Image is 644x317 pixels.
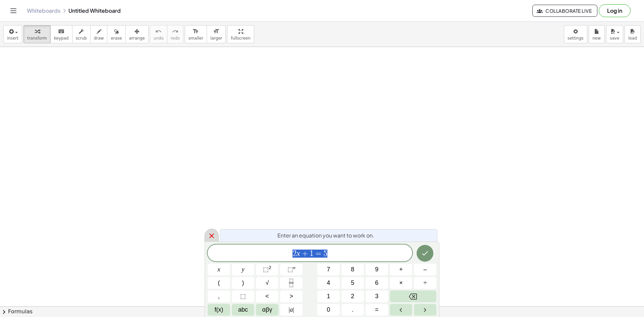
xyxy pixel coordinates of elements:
[210,36,222,41] span: larger
[240,292,246,301] span: ⬚
[218,292,220,301] span: ,
[150,25,167,43] button: undoundo
[289,306,290,313] span: |
[155,28,162,36] i: undo
[185,25,207,43] button: format_sizesmaller
[351,292,354,301] span: 2
[8,5,19,16] button: Toggle navigation
[90,25,108,43] button: draw
[231,36,250,41] span: fullscreen
[341,304,364,316] button: .
[207,25,226,43] button: format_sizelarger
[72,25,91,43] button: scrub
[269,265,271,270] sup: 2
[414,277,436,289] button: Divide
[208,304,230,316] button: Functions
[532,5,597,17] button: Collaborate Live
[277,231,374,240] span: Enter an equation you want to work on.
[218,278,220,287] span: (
[232,277,254,289] button: )
[564,25,587,43] button: settings
[265,292,269,301] span: <
[125,25,149,43] button: arrange
[208,290,230,302] button: ,
[417,245,433,262] button: Done
[50,25,72,43] button: keyboardkeypad
[327,292,330,301] span: 1
[242,278,244,287] span: )
[232,304,254,316] button: Alphabet
[300,250,310,258] span: +
[58,28,64,36] i: keyboard
[414,304,436,316] button: Right arrow
[317,277,340,289] button: 4
[599,4,631,17] button: Log in
[287,266,293,273] span: ⬚
[399,278,403,287] span: ×
[327,278,330,287] span: 4
[390,304,412,316] button: Left arrow
[111,36,122,41] span: erase
[375,292,378,301] span: 3
[262,305,272,314] span: αβγ
[414,264,436,275] button: Minus
[280,304,303,316] button: Absolute value
[27,36,47,41] span: transform
[154,36,164,41] span: undo
[213,28,219,36] i: format_size
[289,305,294,314] span: a
[242,265,245,274] span: y
[366,304,388,316] button: Equals
[266,278,269,287] span: √
[366,277,388,289] button: 6
[215,305,223,314] span: f(x)
[317,264,340,275] button: 7
[232,264,254,275] button: y
[232,290,254,302] button: Placeholder
[94,36,104,41] span: draw
[341,277,364,289] button: 5
[238,305,248,314] span: abc
[129,36,145,41] span: arrange
[592,36,601,41] span: new
[423,265,427,274] span: –
[610,36,619,41] span: save
[317,304,340,316] button: 0
[107,25,125,43] button: erase
[341,264,364,275] button: 8
[538,8,592,14] span: Collaborate Live
[256,290,278,302] button: Less than
[256,304,278,316] button: Greek alphabet
[172,28,178,36] i: redo
[314,250,323,258] span: =
[352,305,354,314] span: .
[351,278,354,287] span: 5
[390,264,412,275] button: Plus
[3,25,22,43] button: insert
[208,264,230,275] button: x
[317,290,340,302] button: 1
[280,290,303,302] button: Greater than
[167,25,183,43] button: redoredo
[628,36,637,41] span: load
[366,264,388,275] button: 9
[289,292,293,301] span: >
[263,266,269,273] span: ⬚
[218,265,220,274] span: x
[424,278,427,287] span: ÷
[606,25,623,43] button: save
[568,36,584,41] span: settings
[54,36,69,41] span: keypad
[7,36,18,41] span: insert
[375,305,379,314] span: =
[27,7,60,14] a: Whiteboards
[293,306,294,313] span: |
[327,265,330,274] span: 7
[366,290,388,302] button: 3
[375,278,378,287] span: 6
[256,264,278,275] button: Squared
[189,36,203,41] span: smaller
[293,265,296,270] sup: n
[390,277,412,289] button: Times
[256,277,278,289] button: Square root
